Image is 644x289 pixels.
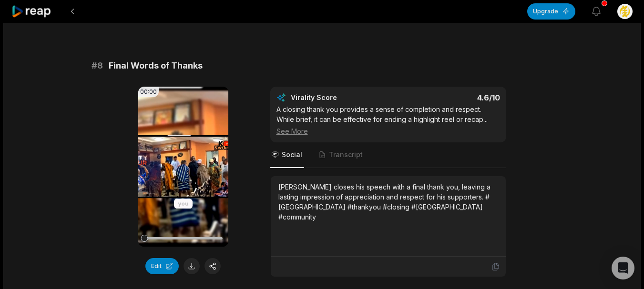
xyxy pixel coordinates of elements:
[145,258,179,274] button: Edit
[282,150,302,159] span: Social
[329,150,363,159] span: Transcript
[278,182,498,222] div: [PERSON_NAME] closes his speech with a final thank you, leaving a lasting impression of appreciat...
[109,59,203,72] span: Final Words of Thanks
[138,87,228,247] video: Your browser does not support mp4 format.
[612,257,634,279] div: Open Intercom Messenger
[270,142,506,168] nav: Tabs
[527,3,575,20] button: Upgrade
[276,126,500,136] div: See More
[276,104,500,136] div: A closing thank you provides a sense of completion and respect. While brief, it can be effective ...
[291,93,393,102] div: Virality Score
[92,59,103,72] span: # 8
[398,93,500,102] div: 4.6 /10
